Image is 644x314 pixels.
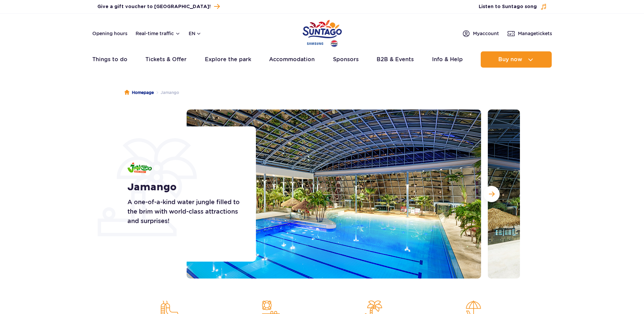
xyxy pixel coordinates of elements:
[189,30,201,37] button: en
[127,197,241,226] p: A one-of-a-kind water jungle filled to the brim with world-class attractions and surprises!
[462,29,499,38] a: Myaccount
[145,51,187,68] a: Tickets & Offer
[481,51,552,68] button: Buy now
[124,89,154,96] a: Homepage
[377,51,414,68] a: B2B & Events
[479,3,547,10] button: Listen to Suntago song
[97,2,220,11] a: Give a gift voucher to [GEOGRAPHIC_DATA]!
[127,163,152,173] img: Jamango
[483,186,500,202] button: Next slide
[518,30,552,37] span: Manage tickets
[92,51,127,68] a: Things to do
[136,31,181,36] button: Real-time traffic
[498,56,522,63] span: Buy now
[333,51,359,68] a: Sponsors
[92,30,127,37] a: Opening hours
[269,51,315,68] a: Accommodation
[97,3,211,10] span: Give a gift voucher to [GEOGRAPHIC_DATA]!
[432,51,463,68] a: Info & Help
[507,29,552,38] a: Managetickets
[479,3,537,10] span: Listen to Suntago song
[205,51,251,68] a: Explore the park
[473,30,499,37] span: My account
[127,181,241,193] h1: Jamango
[154,89,179,96] li: Jamango
[303,17,342,48] a: Park of Poland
